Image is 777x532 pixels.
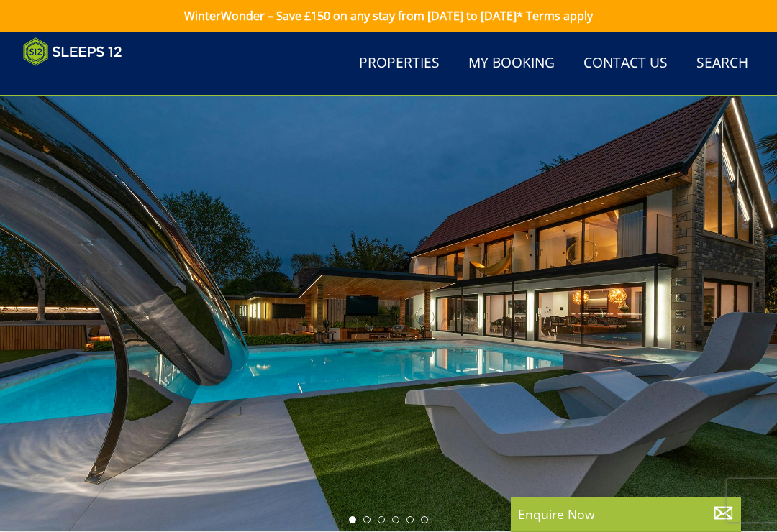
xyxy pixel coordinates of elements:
a: Contact Us [578,47,673,80]
iframe: Customer reviews powered by Trustpilot [16,75,167,87]
a: Properties [353,47,445,80]
img: Sleeps 12 [23,37,122,66]
p: Enquire Now [518,505,734,523]
a: My Booking [463,47,560,80]
a: Search [691,47,754,80]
